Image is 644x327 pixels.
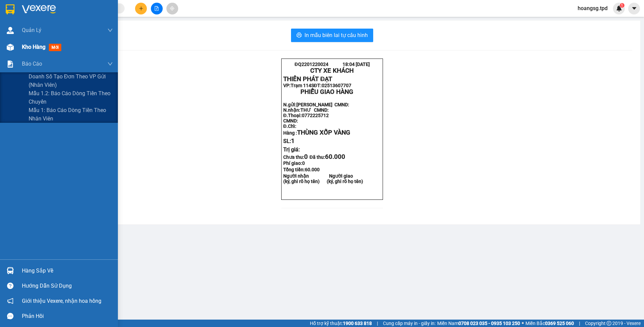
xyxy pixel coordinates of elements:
span: Mẫu 1: Báo cáo dòng tiền theo nhân viên [29,106,113,123]
div: Hướng dẫn sử dụng [22,281,113,291]
img: logo-vxr [6,4,14,14]
button: plus [135,3,147,14]
span: Mẫu 1.2: Báo cáo dòng tiền theo chuyến [29,89,113,106]
button: caret-down [628,3,640,14]
strong: THIÊN PHÁT ĐẠT [283,75,332,83]
sup: 1 [620,3,624,8]
span: Quản Lý [22,26,41,34]
span: down [107,28,113,33]
span: ⚪️ [522,322,524,325]
strong: Hàng : [283,130,350,136]
strong: Đ.Chỉ: [283,123,296,129]
strong: Đ.Thoại: [283,113,329,118]
strong: CMND: [283,118,298,123]
span: | [579,320,580,327]
strong: 0708 023 035 - 0935 103 250 [458,321,520,326]
span: mới [49,44,61,51]
span: 0 [304,153,308,160]
img: warehouse-icon [7,267,14,274]
span: message [7,313,13,319]
span: 60.000 [325,153,345,160]
span: Hỗ trợ kỹ thuật: [310,320,372,327]
span: Miền Bắc [525,320,574,327]
span: Trị giá: [283,146,300,153]
strong: Người nhận Người giao [283,173,353,179]
span: Giới thiệu Vexere, nhận hoa hồng [22,297,101,305]
img: solution-icon [7,61,14,68]
span: copyright [607,321,611,326]
strong: Phí giao: [283,160,305,166]
span: 02513607707 [322,83,351,88]
span: 0772225712 [302,113,329,118]
span: down [107,61,113,67]
span: Cung cấp máy in - giấy in: [383,320,436,327]
div: Phản hồi [22,311,113,321]
span: 1 [291,137,295,145]
button: printerIn mẫu biên lai tự cấu hình [291,29,373,42]
span: hoangsg.tpd [572,4,613,12]
span: 1 [621,3,623,8]
span: file-add [154,6,159,11]
span: THƯ CMND: [300,107,329,113]
strong: CTY XE KHÁCH [310,67,354,74]
span: PHIẾU GIAO HÀNG [300,88,353,96]
span: printer [296,32,302,39]
strong: Chưa thu: Đã thu: [283,154,345,160]
span: aim [170,6,174,11]
span: plus [139,6,143,11]
strong: VP: SĐT: [283,83,351,88]
img: warehouse-icon [7,44,14,51]
button: aim [166,3,178,14]
img: icon-new-feature [616,5,622,11]
button: file-add [151,3,163,14]
span: Kho hàng [22,44,45,50]
span: Doanh số tạo đơn theo VP gửi (nhân viên) [29,72,113,89]
img: warehouse-icon [7,27,14,34]
span: THÙNG XỐP VÀNG [297,129,350,136]
strong: (ký, ghi rõ họ tên) (ký, ghi rõ họ tên) [283,179,363,184]
strong: N.nhận: [283,107,329,113]
span: Báo cáo [22,60,42,68]
span: question-circle [7,283,13,289]
span: [DATE] [356,62,370,67]
span: SL: [283,138,295,144]
span: Tổng tiền: [283,167,320,172]
strong: N.gửi: [283,102,349,107]
div: Hàng sắp về [22,266,113,276]
span: notification [7,298,13,304]
span: | [377,320,378,327]
strong: 1900 633 818 [343,321,372,326]
span: caret-down [631,5,637,11]
span: [PERSON_NAME] CMND: [296,102,349,107]
span: 60.000 [305,167,320,172]
strong: 0369 525 060 [545,321,574,326]
span: ĐQ2201220024 [294,62,328,67]
span: Trạm 114 [291,83,311,88]
span: In mẫu biên lai tự cấu hình [304,31,368,39]
span: 0 [302,160,305,166]
span: 18:04 [343,62,355,67]
span: Miền Nam [437,320,520,327]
